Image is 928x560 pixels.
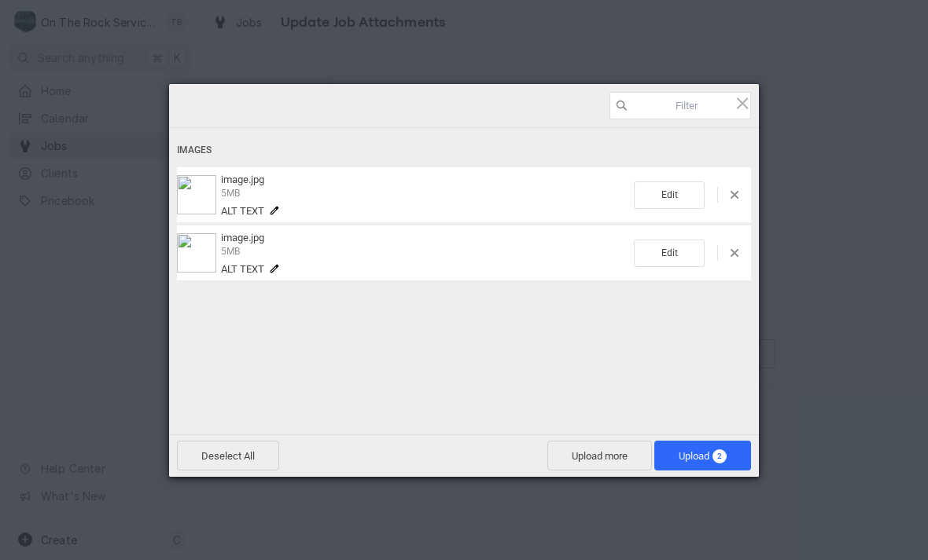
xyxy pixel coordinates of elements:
span: Edit [634,181,705,209]
div: image.jpg [216,232,634,275]
span: Deselect All [177,441,279,470]
span: Upload2 [654,441,751,470]
img: c757ab2b-53d4-4613-ad5b-45d6f0ca0b33 [177,175,216,214]
input: Filter [609,92,751,119]
span: image.jpg [221,232,264,243]
span: Click here or hit ESC to close picker [734,94,751,112]
span: Alt text [221,205,264,217]
span: 5MB [221,188,240,199]
div: Images [177,136,751,165]
img: 622a7496-36c8-40bc-af3e-c1dcc2b85ccc [177,233,216,273]
span: Alt text [221,263,264,275]
span: Edit [634,240,705,267]
span: 2 [713,449,727,463]
div: image.jpg [216,174,634,217]
span: Upload more [547,441,652,470]
span: 5MB [221,246,240,257]
span: image.jpg [221,174,264,185]
span: Upload [679,450,727,462]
